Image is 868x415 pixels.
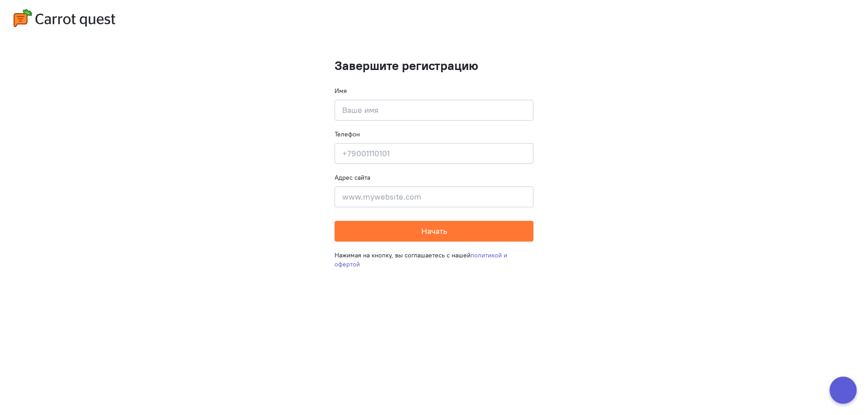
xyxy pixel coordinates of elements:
[335,242,533,278] div: Нажимая на кнопку, вы соглашаетесь с нашей
[421,226,447,236] span: Начать
[335,100,533,121] input: Ваше имя
[335,221,533,242] button: Начать
[335,251,507,268] a: политикой и офертой
[335,59,533,73] h1: Завершите регистрацию
[14,9,115,27] img: carrot-quest-logo.svg
[335,86,347,95] label: Имя
[335,187,533,207] input: www.mywebsite.com
[335,173,370,182] label: Адрес сайта
[335,130,360,139] label: Телефон
[335,143,533,164] input: +79001110101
